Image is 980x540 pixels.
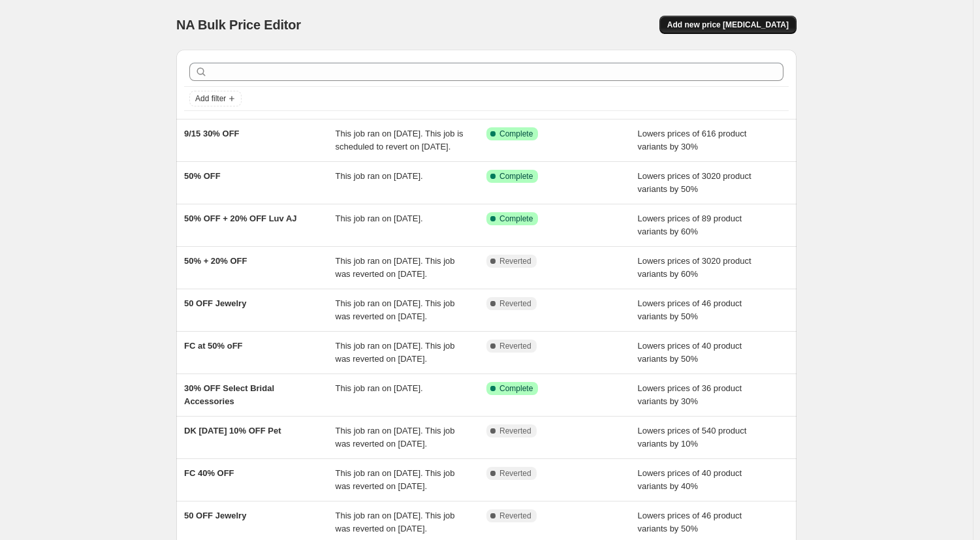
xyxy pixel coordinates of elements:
[184,298,246,308] span: 50 OFF Jewelry
[336,256,455,279] span: This job ran on [DATE]. This job was reverted on [DATE].
[659,16,797,34] button: Add new price [MEDICAL_DATA]
[184,171,221,181] span: 50% OFF
[638,214,742,236] span: Lowers prices of 89 product variants by 60%
[499,341,531,351] span: Reverted
[638,129,747,151] span: Lowers prices of 616 product variants by 30%
[184,256,247,266] span: 50% + 20% OFF
[336,426,455,449] span: This job ran on [DATE]. This job was reverted on [DATE].
[184,383,274,406] span: 30% OFF Select Bridal Accessories
[184,341,243,351] span: FC at 50% oFF
[499,298,531,309] span: Reverted
[184,214,297,223] span: 50% OFF + 20% OFF Luv AJ
[336,171,423,181] span: This job ran on [DATE].
[195,93,226,104] span: Add filter
[638,511,742,533] span: Lowers prices of 46 product variants by 50%
[184,511,246,520] span: 50 OFF Jewelry
[184,426,281,436] span: DK [DATE] 10% OFF Pet
[638,383,742,406] span: Lowers prices of 36 product variants by 30%
[336,214,423,223] span: This job ran on [DATE].
[638,298,742,321] span: Lowers prices of 46 product variants by 50%
[184,129,240,138] span: 9/15 30% OFF
[638,256,751,279] span: Lowers prices of 3020 product variants by 60%
[499,256,531,266] span: Reverted
[189,91,242,106] button: Add filter
[336,511,455,533] span: This job ran on [DATE]. This job was reverted on [DATE].
[184,468,234,478] span: FC 40% OFF
[176,18,301,32] span: NA Bulk Price Editor
[638,468,742,491] span: Lowers prices of 40 product variants by 40%
[499,214,533,224] span: Complete
[336,468,455,491] span: This job ran on [DATE]. This job was reverted on [DATE].
[499,511,531,521] span: Reverted
[336,383,423,393] span: This job ran on [DATE].
[638,171,751,194] span: Lowers prices of 3020 product variants by 50%
[499,426,531,436] span: Reverted
[638,426,747,449] span: Lowers prices of 540 product variants by 10%
[499,468,531,479] span: Reverted
[638,341,742,364] span: Lowers prices of 40 product variants by 50%
[499,171,533,182] span: Complete
[336,341,455,364] span: This job ran on [DATE]. This job was reverted on [DATE].
[336,298,455,321] span: This job ran on [DATE]. This job was reverted on [DATE].
[667,20,789,30] span: Add new price [MEDICAL_DATA]
[499,383,533,394] span: Complete
[336,129,464,151] span: This job ran on [DATE]. This job is scheduled to revert on [DATE].
[499,129,533,139] span: Complete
